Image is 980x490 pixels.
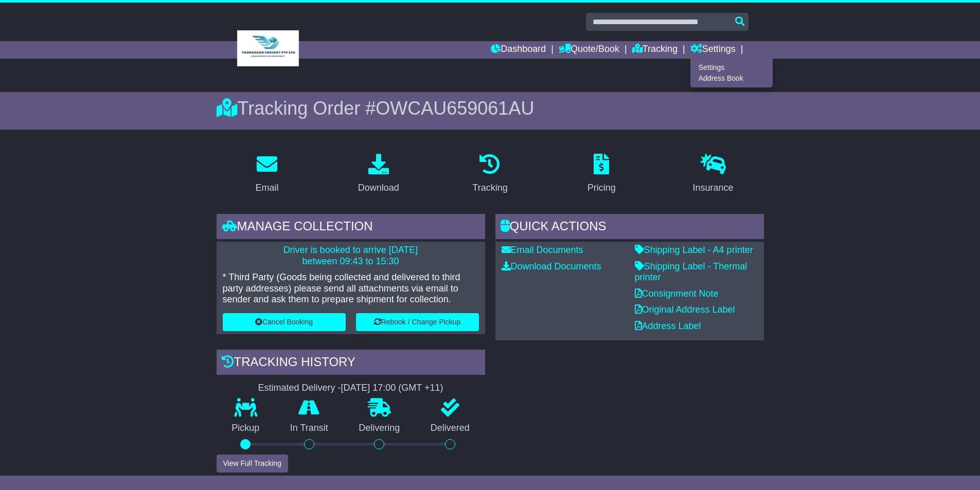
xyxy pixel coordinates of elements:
p: Delivering [344,423,416,434]
div: Tracking Order # [217,97,764,119]
a: Tracking [632,41,678,59]
div: Quick Actions [495,214,764,242]
button: View Full Tracking [217,455,288,473]
a: Download Documents [502,261,601,271]
a: Dashboard [491,41,546,59]
a: Settings [691,62,772,73]
a: Email [248,150,285,198]
a: Shipping Label - Thermal printer [635,261,747,283]
div: Email [255,181,278,195]
a: Consignment Note [635,288,719,299]
div: Insurance [693,181,734,195]
a: Address Book [691,73,772,84]
div: Tracking history [217,350,485,377]
a: Tracking [466,150,514,198]
a: Settings [690,41,736,59]
div: [DATE] 17:00 (GMT +11) [341,383,443,394]
a: Address Label [635,321,701,331]
p: Driver is booked to arrive [DATE] between 09:43 to 15:30 [223,245,479,267]
a: Download [351,150,406,198]
div: Manage collection [217,214,485,242]
div: Quote/Book [690,59,773,87]
p: Pickup [217,423,275,434]
span: OWCAU659061AU [376,98,534,119]
a: Insurance [686,150,740,198]
a: Quote/Book [559,41,619,59]
div: Estimated Delivery - [217,383,485,394]
div: Tracking [472,181,507,195]
p: In Transit [275,423,344,434]
div: Download [358,181,399,195]
p: * Third Party (Goods being collected and delivered to third party addresses) please send all atta... [223,272,479,305]
div: Pricing [587,181,616,195]
a: Shipping Label - A4 printer [635,245,753,255]
button: Rebook / Change Pickup [356,313,479,331]
a: Original Address Label [635,304,735,315]
p: Delivered [415,423,485,434]
button: Cancel Booking [223,313,346,331]
a: Pricing [581,150,622,198]
a: Email Documents [502,245,583,255]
